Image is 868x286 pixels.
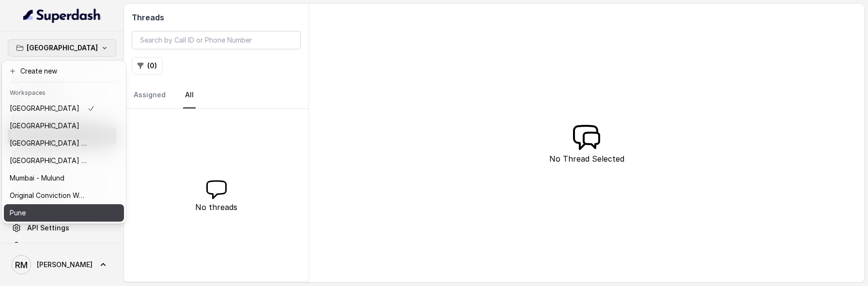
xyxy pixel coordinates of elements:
p: [GEOGRAPHIC_DATA] [10,120,79,132]
p: ⁠⁠[GEOGRAPHIC_DATA] - Ijmima - [GEOGRAPHIC_DATA] [10,137,87,149]
div: [GEOGRAPHIC_DATA] [2,60,126,224]
p: [GEOGRAPHIC_DATA] [27,42,98,54]
p: Pune [10,207,26,219]
button: Create new [4,62,124,80]
p: Mumbai - Mulund [10,172,64,184]
p: Original Conviction Workspace [10,190,87,201]
header: Workspaces [4,84,124,100]
p: [GEOGRAPHIC_DATA] [10,103,79,114]
button: [GEOGRAPHIC_DATA] [8,39,116,57]
p: [GEOGRAPHIC_DATA] - [GEOGRAPHIC_DATA] - [GEOGRAPHIC_DATA] [10,155,87,166]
